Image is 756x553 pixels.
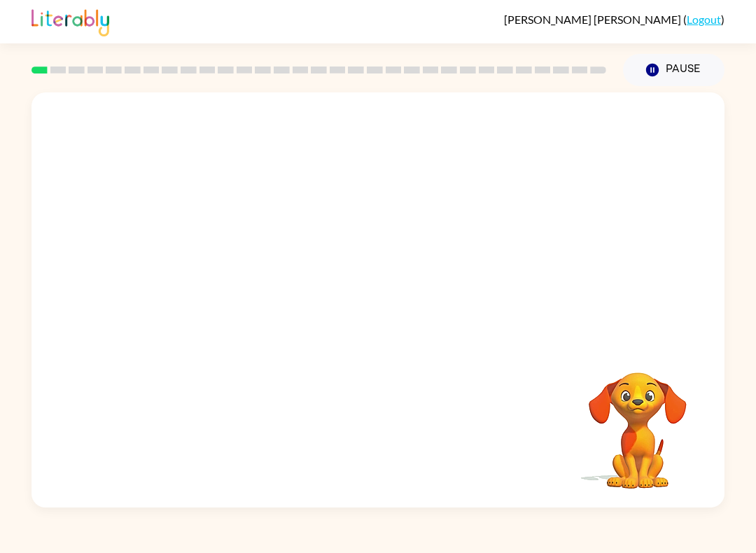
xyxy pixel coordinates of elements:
[504,13,683,26] span: [PERSON_NAME] [PERSON_NAME]
[568,351,708,491] video: Your browser must support playing .mp4 files to use Literably. Please try using another browser.
[31,6,109,36] img: Literably
[504,13,724,26] div: ( )
[623,54,724,86] button: Pause
[687,13,721,26] a: Logout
